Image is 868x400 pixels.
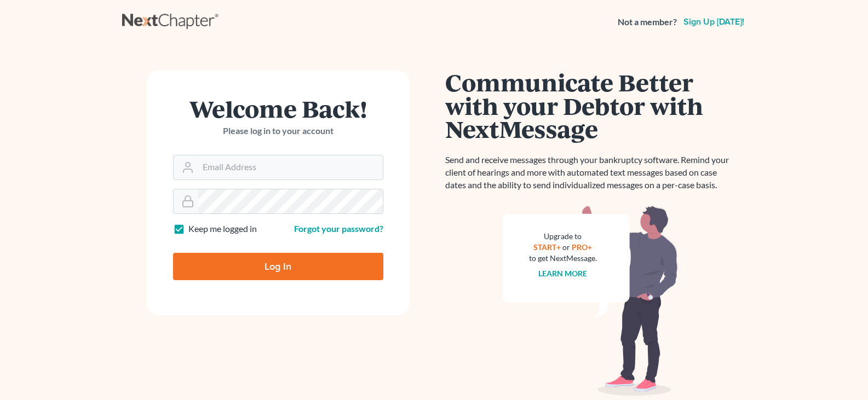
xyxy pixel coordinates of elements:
[173,97,383,120] h1: Welcome Back!
[538,269,587,278] a: Learn more
[173,253,383,280] input: Log In
[533,242,561,252] a: START+
[188,223,257,235] label: Keep me logged in
[529,231,597,242] div: Upgrade to
[173,125,383,137] p: Please log in to your account
[445,71,735,141] h1: Communicate Better with your Debtor with NextMessage
[529,253,597,264] div: to get NextMessage.
[503,205,678,396] img: nextmessage_bg-59042aed3d76b12b5cd301f8e5b87938c9018125f34e5fa2b7a6b67550977c72.svg
[294,223,383,234] a: Forgot your password?
[562,242,570,252] span: or
[198,155,383,179] input: Email Address
[618,16,677,28] strong: Not a member?
[681,18,746,26] a: Sign up [DATE]!
[572,242,592,252] a: PRO+
[445,154,735,192] p: Send and receive messages through your bankruptcy software. Remind your client of hearings and mo...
